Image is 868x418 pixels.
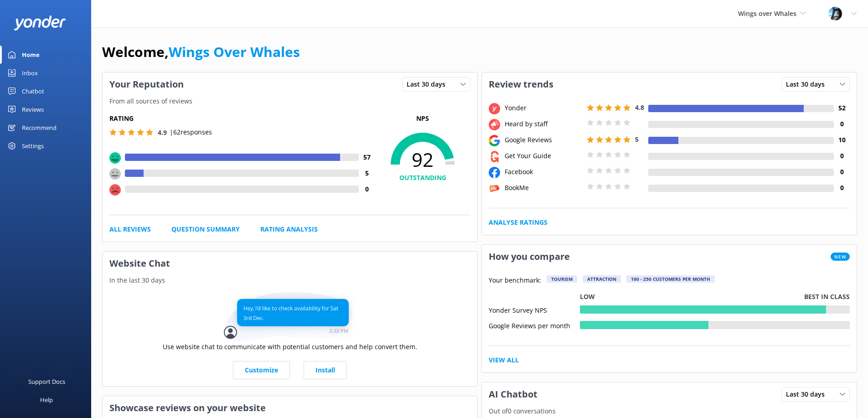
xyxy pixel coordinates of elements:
div: Chatbot [22,82,44,100]
div: Facebook [502,167,584,177]
h4: 0 [834,151,850,161]
p: Best in class [804,292,850,302]
a: Customize [233,361,290,379]
h3: Website Chat [103,252,477,275]
p: | 62 responses [170,127,212,137]
h4: 0 [359,184,375,194]
a: Question Summary [171,224,240,234]
a: All Reviews [109,224,151,234]
span: 4.9 [158,128,167,137]
span: 4.8 [635,103,644,112]
div: Support Docs [28,372,65,391]
p: Low [580,292,595,302]
div: Inbox [22,64,38,82]
p: NPS [375,114,470,124]
div: Help [40,391,53,409]
div: Get Your Guide [502,151,584,161]
div: BookMe [502,183,584,193]
p: In the last 30 days [103,275,477,285]
h4: 5 [359,168,375,178]
div: Yonder [502,103,584,113]
span: 92 [375,148,470,171]
span: Last 30 days [407,79,451,89]
p: Out of 0 conversations [482,406,857,416]
h4: 0 [834,183,850,193]
p: Use website chat to communicate with potential customers and help convert them. [163,342,417,352]
a: Analyse Ratings [489,217,548,227]
span: New [831,253,850,261]
span: Last 30 days [786,389,830,399]
div: Google Reviews [502,135,584,145]
h4: 0 [834,119,850,129]
span: 5 [635,135,639,144]
a: Rating Analysis [260,224,318,234]
span: Last 30 days [786,79,830,89]
p: From all sources of reviews [103,96,477,106]
h4: 57 [359,152,375,162]
div: Attraction [583,275,621,283]
img: yonder-white-logo.png [14,15,66,31]
span: Wings over Whales [738,9,796,18]
a: Install [304,361,347,379]
h4: OUTSTANDING [375,173,470,183]
a: View All [489,355,519,365]
img: conversation... [224,292,356,342]
h4: 52 [834,103,850,113]
div: Reviews [22,100,44,119]
div: Tourism [547,275,577,283]
h4: 10 [834,135,850,145]
div: Recommend [22,119,57,137]
div: Settings [22,137,44,155]
h5: Rating [109,114,375,124]
h3: Review trends [482,72,560,96]
div: Yonder Survey NPS [489,305,580,314]
div: Home [22,46,40,64]
div: Heard by staff [502,119,584,129]
p: Your benchmark: [489,275,541,286]
div: 100 - 250 customers per month [626,275,715,283]
h3: AI Chatbot [482,382,544,406]
a: Wings Over Whales [169,42,300,61]
img: 145-1635463833.jpg [828,7,842,21]
h1: Welcome, [102,41,300,63]
h3: How you compare [482,245,577,268]
div: Google Reviews per month [489,321,580,329]
h4: 0 [834,167,850,177]
h3: Your Reputation [103,72,191,96]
